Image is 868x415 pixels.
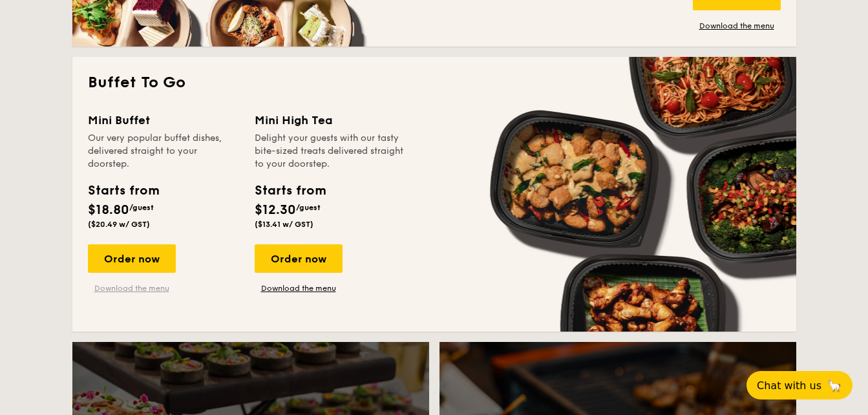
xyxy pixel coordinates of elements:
[88,202,129,218] span: $18.80
[129,203,154,212] span: /guest
[296,203,321,212] span: /guest
[88,220,150,229] span: ($20.49 w/ GST)
[88,111,239,129] div: Mini Buffet
[827,378,842,393] span: 🦙
[255,181,325,200] div: Starts from
[88,181,158,200] div: Starts from
[693,21,781,31] a: Download the menu
[88,283,176,293] a: Download the menu
[255,244,343,273] div: Order now
[255,202,296,218] span: $12.30
[255,111,406,129] div: Mini High Tea
[255,220,313,229] span: ($13.41 w/ GST)
[88,132,239,171] div: Our very popular buffet dishes, delivered straight to your doorstep.
[746,371,852,399] button: Chat with us🦙
[255,283,343,293] a: Download the menu
[88,244,176,273] div: Order now
[255,132,406,171] div: Delight your guests with our tasty bite-sized treats delivered straight to your doorstep.
[88,72,781,93] h2: Buffet To Go
[757,379,821,392] span: Chat with us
